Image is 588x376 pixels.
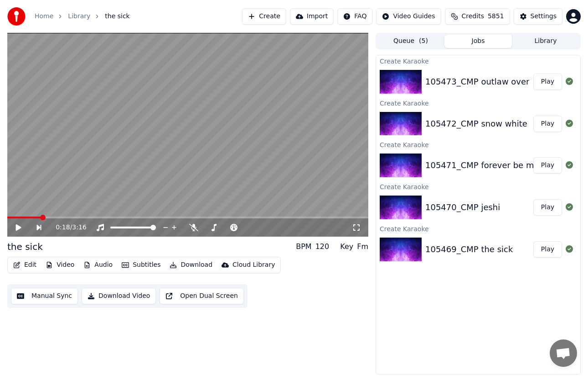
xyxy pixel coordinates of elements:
[42,259,78,271] button: Video
[425,117,527,130] div: 105472_CMP snow white
[242,8,286,25] button: Create
[80,259,116,271] button: Audio
[533,116,562,132] button: Play
[7,240,43,253] div: the sick
[376,8,441,25] button: Video Guides
[160,288,244,304] button: Open Dual Screen
[35,12,130,21] nav: breadcrumb
[290,8,334,25] button: Import
[425,159,547,172] div: 105471_CMP forever be mine
[68,12,90,21] a: Library
[72,223,86,232] span: 3:16
[376,223,580,234] div: Create Karaoke
[118,259,164,271] button: Subtitles
[533,74,562,90] button: Play
[445,8,510,25] button: Credits5851
[11,288,78,304] button: Manual Sync
[462,12,484,21] span: Credits
[232,260,275,270] div: Cloud Library
[35,12,53,21] a: Home
[425,75,529,88] div: 105473_CMP outlaw over
[512,35,579,48] button: Library
[7,7,26,26] img: youka
[357,241,368,252] div: Fm
[337,8,372,25] button: FAQ
[376,55,580,66] div: Create Karaoke
[533,157,562,174] button: Play
[82,288,156,304] button: Download Video
[56,223,70,232] span: 0:18
[376,181,580,192] div: Create Karaoke
[488,12,504,21] span: 5851
[105,12,129,21] span: the sick
[514,8,562,25] button: Settings
[550,339,577,367] a: Open chat
[376,139,580,150] div: Create Karaoke
[10,259,40,271] button: Edit
[425,243,513,256] div: 105469_CMP the sick
[340,241,353,252] div: Key
[376,97,580,108] div: Create Karaoke
[425,201,500,214] div: 105470_CMP jeshi
[56,223,77,232] div: /
[419,37,428,46] span: ( 5 )
[315,241,330,252] div: 120
[296,241,311,252] div: BPM
[533,241,562,258] button: Play
[444,35,512,48] button: Jobs
[377,35,444,48] button: Queue
[533,199,562,216] button: Play
[531,12,557,21] div: Settings
[166,259,216,271] button: Download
